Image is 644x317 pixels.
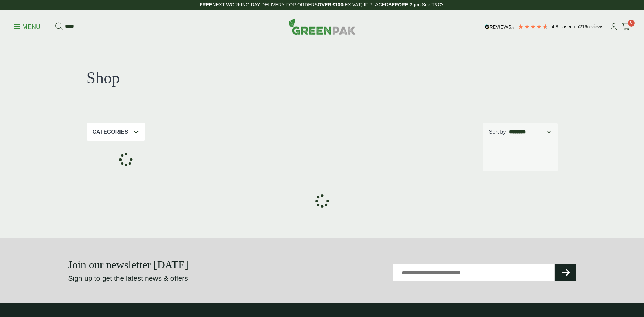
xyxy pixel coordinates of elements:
[609,23,618,30] i: My Account
[68,258,189,271] strong: Join our newsletter [DATE]
[622,22,630,32] a: 0
[518,23,548,30] div: 4.79 Stars
[200,2,212,7] strong: FREE
[560,24,579,29] span: Based on
[485,24,514,29] img: REVIEWS.io
[489,128,506,136] p: Sort by
[93,128,128,136] p: Categories
[388,2,421,7] strong: BEFORE 2 pm
[14,23,40,31] p: Menu
[622,23,630,30] i: Cart
[579,24,587,29] span: 216
[552,24,559,29] span: 4.8
[289,18,356,35] img: GreenPak Supplies
[422,2,444,7] a: See T&C's
[68,273,297,284] p: Sign up to get the latest news & offers
[508,128,552,136] select: Shop order
[628,20,635,27] span: 0
[14,23,40,30] a: Menu
[87,68,322,88] h1: Shop
[587,24,603,29] span: reviews
[318,2,343,7] strong: OVER £100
